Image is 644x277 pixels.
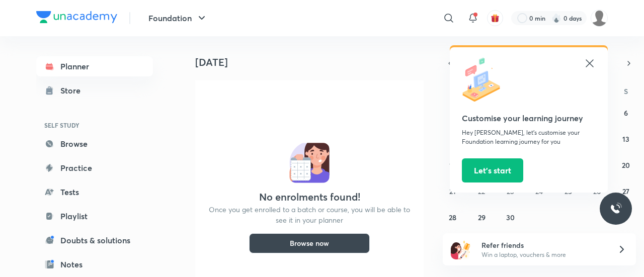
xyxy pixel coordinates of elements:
abbr: September 6, 2025 [624,108,628,118]
button: September 7, 2025 [445,131,461,147]
button: September 29, 2025 [473,209,490,225]
button: Let’s start [462,158,523,182]
a: Playlist [36,206,153,226]
abbr: September 29, 2025 [478,213,486,222]
button: avatar [487,10,503,26]
h4: No enrolments found! [259,191,360,203]
img: No events [289,143,330,183]
abbr: September 23, 2025 [507,187,514,196]
button: September 27, 2025 [618,183,634,199]
img: Rounak Sharma [591,10,608,27]
abbr: September 21, 2025 [449,187,456,196]
a: Tests [36,182,153,202]
a: Notes [36,254,153,274]
button: September 30, 2025 [503,209,519,225]
abbr: September 20, 2025 [622,160,630,170]
h5: Customise your learning journey [462,112,596,124]
button: September 28, 2025 [445,209,461,225]
abbr: Saturday [624,86,628,96]
img: referral [451,239,471,259]
button: Browse now [249,233,370,253]
a: Practice [36,158,153,178]
button: September 21, 2025 [445,183,461,199]
p: Once you get enrolled to a batch or course, you will be able to see it in your planner [207,204,412,225]
a: Doubts & solutions [36,230,153,250]
img: ttu [610,203,622,215]
h6: Refer friends [481,240,605,250]
abbr: September 30, 2025 [506,213,515,222]
p: Hey [PERSON_NAME], let’s customise your Foundation learning journey for you [462,128,596,146]
abbr: September 25, 2025 [565,187,572,196]
abbr: September 28, 2025 [449,213,456,222]
abbr: September 27, 2025 [622,187,629,196]
abbr: September 13, 2025 [622,134,629,144]
h6: SELF STUDY [36,117,153,134]
button: September 14, 2025 [445,157,461,173]
a: Store [36,80,153,101]
abbr: September 26, 2025 [593,187,601,196]
a: Planner [36,56,153,76]
button: September 6, 2025 [618,105,634,121]
button: September 20, 2025 [618,157,634,173]
h4: [DATE] [195,56,432,68]
abbr: September 14, 2025 [449,160,456,170]
abbr: September 22, 2025 [478,187,485,196]
a: Browse [36,134,153,154]
img: streak [551,13,561,23]
button: September 13, 2025 [618,131,634,147]
img: icon [462,57,507,103]
div: Store [60,84,87,97]
a: Company Logo [36,11,117,26]
img: avatar [491,14,500,23]
abbr: September 24, 2025 [535,187,543,196]
button: Foundation [142,8,214,28]
p: Win a laptop, vouchers & more [481,250,605,259]
img: Company Logo [36,11,117,23]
